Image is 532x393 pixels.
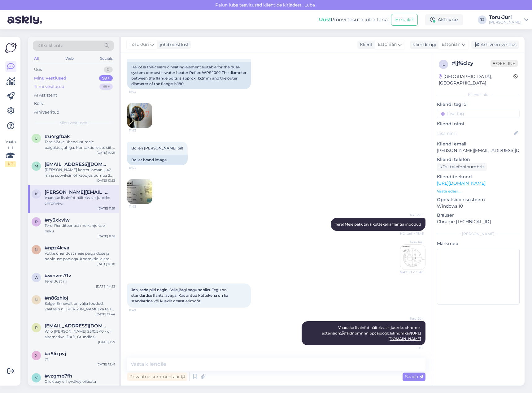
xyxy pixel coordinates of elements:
span: u [35,136,38,140]
span: r [35,325,38,330]
div: [GEOGRAPHIC_DATA], [GEOGRAPHIC_DATA] [439,73,513,86]
div: 0 [104,67,113,73]
b: Uus! [319,17,331,23]
div: Kõik [34,101,43,107]
span: w [34,275,38,280]
div: Tiimi vestlused [34,84,64,90]
div: Võtke ühendust meie paigalduse ja hoolduse poolega. Kontaktid leiate siit: [URL][DOMAIN_NAME] [45,251,115,262]
div: [DATE] 11:51 [98,206,115,211]
div: [DATE] 16:10 [97,262,115,266]
div: Proovi tasuta juba täna: [319,16,389,24]
div: Tere! Just nii [45,279,115,284]
span: k [35,192,38,196]
span: r [35,219,38,224]
span: Estonian [442,41,460,48]
p: Märkmed [437,240,520,247]
span: Jah, seda pilti nägin. Selle järgi nagu sobiks. Tegu on standardse flantsi avaga. Kas antud kütte... [131,287,229,303]
span: Luba [303,2,317,8]
div: Socials [99,54,114,63]
span: Minu vestlused [59,120,87,126]
div: # ljf6cicy [452,60,491,67]
p: Windows 10 [437,203,520,209]
div: Selge. Erinevalt on välja toodud, vaatasin nii [PERSON_NAME] ka teist paigaldusjuhendit. [45,301,115,312]
span: n [35,247,38,252]
span: ricdes@gmail.com [45,323,109,329]
p: Kliendi email [437,141,520,147]
p: [PERSON_NAME][EMAIL_ADDRESS][DOMAIN_NAME] [437,147,520,154]
div: Privaatne kommentaar [127,373,187,381]
span: v [35,375,37,380]
div: Tere! Renditeenust me kahjuks ei paku. [45,223,115,234]
div: Vaadake lisainfot näiteks siit juurde: chrome-extension://efaidnbmnnnibpcajpcglclefindmkaj/[URL][... [45,195,115,206]
div: (Y) [45,356,115,362]
div: [DATE] 1:27 [98,340,115,344]
div: [DATE] 10:21 [97,150,115,155]
div: Klienditugi [410,41,436,48]
img: Askly Logo [5,42,17,54]
span: m [35,164,38,168]
span: Tere! Meie pakutava küttekeha flantsi mõõdud [335,222,421,227]
span: Otsi kliente [38,42,63,49]
input: Lisa tag [437,109,520,118]
span: #npz4lcya [45,245,69,251]
span: #ry3xkviw [45,217,70,223]
div: Aktiivne [425,14,463,25]
div: Arhiveeritud [34,109,59,115]
a: Toru-Jüri[PERSON_NAME] [489,15,528,25]
span: 11:43 [129,204,152,209]
p: Chrome [TECHNICAL_ID] [437,218,520,225]
div: 99+ [99,75,113,81]
span: #n86zhloj [45,295,68,301]
div: Hello! Is this ceramic heating element suitable for the dual-system domestic water heater Reflex ... [127,62,251,89]
span: 11:43 [129,128,152,133]
div: Uus [34,67,42,73]
div: [DATE] 12:44 [96,312,115,317]
span: Toru-Jüri [400,240,423,244]
img: Attachment [127,179,152,204]
div: AI Assistent [34,92,57,98]
div: [PERSON_NAME] korteri omanik 42 rm ja sooviksin õhksoojus pumpa 2 puhujaga ja Michubishi Electric... [45,167,115,178]
div: Click pay ei hyväksy oikeata varmennekoodia kun yritän maksaa ostosta. [45,379,115,390]
p: Operatsioonisüsteem [437,196,520,203]
span: 11:51 [400,346,424,350]
span: Saada [405,374,423,379]
span: Boileri [PERSON_NAME] pilt [131,146,183,150]
div: Klient [357,41,373,48]
div: Web [64,54,75,63]
div: Wilo [PERSON_NAME] 25/0.5-10 - or alternative (DAB, Grundfos) [45,329,115,340]
div: 1 / 3 [5,161,16,167]
p: Vaata edasi ... [437,188,520,194]
div: [DATE] 8:58 [98,234,115,239]
span: l [443,62,445,67]
span: x [35,353,37,358]
p: Klienditeekond [437,174,520,180]
span: Toru-Jüri [400,213,424,218]
div: Toru-Jüri [489,15,521,20]
span: Estonian [378,41,397,48]
input: Lisa nimi [437,130,512,137]
div: Arhiveeri vestlus [471,41,519,49]
div: Minu vestlused [34,75,66,81]
div: [DATE] 14:52 [96,284,115,289]
span: Toru-Jüri [400,316,424,321]
img: Attachment [400,245,425,270]
span: marxchiki@gmail.com [45,162,109,167]
a: [URL][DOMAIN_NAME] [437,180,486,186]
div: All [33,54,40,63]
img: Attachment [127,103,152,128]
div: TJ [478,15,486,24]
span: Nähtud ✓ 11:46 [400,270,423,274]
div: 99+ [99,84,113,90]
button: Emailid [391,14,418,26]
div: [DATE] 15:41 [97,362,115,367]
span: kristen.pugi@gmail.com [45,189,109,195]
span: Vaadake lisainfot näiteks siit juurde: chrome-extension://efaidnbmnnnibpcajpcglclefindmkaj/ [322,325,421,341]
div: [PERSON_NAME] [489,20,521,25]
span: 11:43 [129,89,152,94]
div: juhib vestlust [157,41,189,48]
span: Toru-Jüri [130,41,149,48]
span: #vzgmb7fh [45,373,72,379]
div: Boiler brand image [127,155,188,165]
p: Kliendi tag'id [437,101,520,108]
span: #x5lixpvj [45,351,66,356]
